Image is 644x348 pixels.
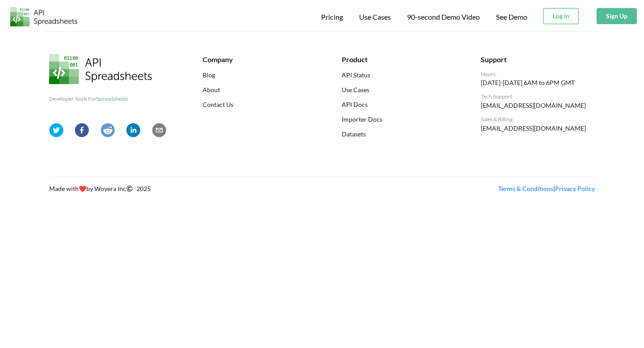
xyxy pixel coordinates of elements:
button: Sign Up [597,8,637,24]
div: Product [342,54,456,65]
div: Sales & Billing [481,115,595,123]
button: twitter [49,123,64,140]
div: Made with by Woyera Inc [49,184,322,193]
img: Logo.png [10,7,77,26]
span: heart emoji [79,185,86,192]
span: Use Cases [359,13,391,21]
div: Support [481,54,595,65]
a: About [203,85,317,94]
a: Use Cases [342,85,456,94]
a: Blog [203,70,317,80]
a: Contact Us [203,100,317,109]
a: API Docs [342,100,456,109]
span: | [498,185,595,192]
span: Developer Tools For [49,95,128,102]
a: [EMAIL_ADDRESS][DOMAIN_NAME] [481,102,586,109]
a: See Demo [496,13,527,22]
button: facebook [75,123,89,140]
img: API Spreadsheets Logo [49,54,152,84]
div: Company [203,54,317,65]
a: Importer Docs [342,115,456,124]
span: Spreadsheets [97,95,128,102]
a: API Status [342,70,456,80]
a: Privacy Policy [555,185,595,192]
span: 2025 [126,185,151,192]
button: reddit [101,123,115,140]
div: Hours [481,70,595,78]
span: 90-second Demo Video [407,13,480,21]
a: [EMAIL_ADDRESS][DOMAIN_NAME] [481,124,586,132]
button: Log In [543,8,579,24]
a: Terms & Conditions [498,185,553,192]
div: Tech Support [481,93,595,101]
p: [DATE]-[DATE] 6AM to 6PM GMT [481,78,595,87]
button: linkedin [126,123,140,140]
a: Datasets [342,129,456,139]
span: Pricing [321,13,343,21]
